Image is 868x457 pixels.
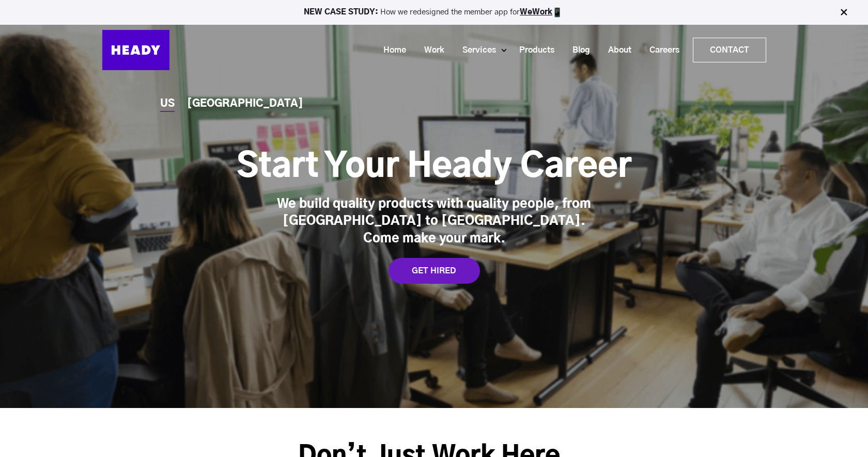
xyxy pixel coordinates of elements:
[102,30,169,70] img: Heady_Logo_Web-01 (1)
[160,99,175,109] a: US
[180,38,766,62] div: Navigation Menu
[693,38,766,62] a: Contact
[304,8,380,16] strong: NEW CASE STUDY:
[637,41,685,60] a: Careers
[389,258,480,284] a: GET HIRED
[237,146,631,188] h1: Start Your Heady Career
[411,41,450,60] a: Work
[274,196,594,248] div: We build quality products with quality people, from [GEOGRAPHIC_DATA] to [GEOGRAPHIC_DATA]. Come ...
[187,99,303,109] a: [GEOGRAPHIC_DATA]
[5,7,863,18] p: How we redesigned the member app for
[552,7,563,18] img: app emoji
[560,41,595,60] a: Blog
[370,41,411,60] a: Home
[506,41,560,60] a: Products
[520,8,552,16] a: WeWork
[450,41,501,60] a: Services
[839,7,849,18] img: Close Bar
[595,41,637,60] a: About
